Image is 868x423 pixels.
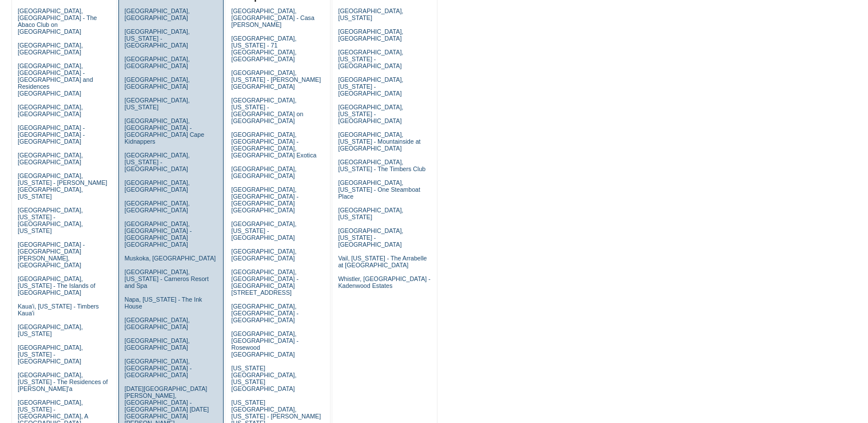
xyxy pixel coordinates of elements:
a: [GEOGRAPHIC_DATA], [US_STATE] - [GEOGRAPHIC_DATA] [338,49,403,69]
a: [GEOGRAPHIC_DATA], [US_STATE] - [GEOGRAPHIC_DATA] [125,152,190,172]
a: [GEOGRAPHIC_DATA], [GEOGRAPHIC_DATA] [18,42,83,56]
a: [GEOGRAPHIC_DATA], [GEOGRAPHIC_DATA] - [GEOGRAPHIC_DATA] and Residences [GEOGRAPHIC_DATA] [18,62,93,97]
a: [GEOGRAPHIC_DATA], [US_STATE] [18,323,83,337]
a: [GEOGRAPHIC_DATA], [US_STATE] - [GEOGRAPHIC_DATA] [231,220,296,241]
a: Whistler, [GEOGRAPHIC_DATA] - Kadenwood Estates [338,275,430,289]
a: [GEOGRAPHIC_DATA], [US_STATE] - [GEOGRAPHIC_DATA] [18,344,83,365]
a: Muskoka, [GEOGRAPHIC_DATA] [125,255,216,262]
a: Napa, [US_STATE] - The Ink House [125,296,202,310]
a: [GEOGRAPHIC_DATA], [GEOGRAPHIC_DATA] [125,317,190,330]
a: [GEOGRAPHIC_DATA], [US_STATE] [125,97,190,110]
a: [GEOGRAPHIC_DATA], [GEOGRAPHIC_DATA] - [GEOGRAPHIC_DATA] [GEOGRAPHIC_DATA] [231,186,298,214]
a: [GEOGRAPHIC_DATA], [US_STATE] - The Residences of [PERSON_NAME]'a [18,371,108,392]
a: [GEOGRAPHIC_DATA] - [GEOGRAPHIC_DATA] - [GEOGRAPHIC_DATA] [18,124,85,145]
a: [GEOGRAPHIC_DATA], [GEOGRAPHIC_DATA] [125,179,190,193]
a: [GEOGRAPHIC_DATA], [GEOGRAPHIC_DATA] - [GEOGRAPHIC_DATA], [GEOGRAPHIC_DATA] Exotica [231,131,316,159]
a: [GEOGRAPHIC_DATA], [US_STATE] - [GEOGRAPHIC_DATA] [338,104,403,124]
a: [GEOGRAPHIC_DATA], [US_STATE] - One Steamboat Place [338,179,420,200]
a: [GEOGRAPHIC_DATA], [GEOGRAPHIC_DATA] - [GEOGRAPHIC_DATA] [GEOGRAPHIC_DATA] [125,220,192,248]
a: [GEOGRAPHIC_DATA], [GEOGRAPHIC_DATA] - [GEOGRAPHIC_DATA][STREET_ADDRESS] [231,268,298,296]
a: [GEOGRAPHIC_DATA], [US_STATE] - [GEOGRAPHIC_DATA] [338,76,403,97]
a: [GEOGRAPHIC_DATA], [GEOGRAPHIC_DATA] - The Abaco Club on [GEOGRAPHIC_DATA] [18,7,97,35]
a: [GEOGRAPHIC_DATA], [US_STATE] - [GEOGRAPHIC_DATA] on [GEOGRAPHIC_DATA] [231,97,303,124]
a: [GEOGRAPHIC_DATA], [US_STATE] - [PERSON_NAME][GEOGRAPHIC_DATA], [US_STATE] [18,172,107,200]
a: [GEOGRAPHIC_DATA], [GEOGRAPHIC_DATA] [18,152,83,165]
a: [GEOGRAPHIC_DATA], [GEOGRAPHIC_DATA] [125,56,190,69]
a: [GEOGRAPHIC_DATA] - [GEOGRAPHIC_DATA][PERSON_NAME], [GEOGRAPHIC_DATA] [18,241,85,268]
a: [GEOGRAPHIC_DATA], [US_STATE] - [GEOGRAPHIC_DATA] [125,28,190,49]
a: [US_STATE][GEOGRAPHIC_DATA], [US_STATE][GEOGRAPHIC_DATA] [231,365,296,392]
a: [GEOGRAPHIC_DATA], [GEOGRAPHIC_DATA] - [GEOGRAPHIC_DATA] Cape Kidnappers [125,117,204,145]
a: [GEOGRAPHIC_DATA], [US_STATE] - Mountainside at [GEOGRAPHIC_DATA] [338,131,420,152]
a: [GEOGRAPHIC_DATA], [GEOGRAPHIC_DATA] [231,248,296,262]
a: [GEOGRAPHIC_DATA], [US_STATE] - [GEOGRAPHIC_DATA] [338,227,403,248]
a: [GEOGRAPHIC_DATA], [US_STATE] [338,207,403,220]
a: [GEOGRAPHIC_DATA], [GEOGRAPHIC_DATA] [125,337,190,351]
a: [GEOGRAPHIC_DATA], [US_STATE] - The Islands of [GEOGRAPHIC_DATA] [18,275,95,296]
a: [GEOGRAPHIC_DATA], [GEOGRAPHIC_DATA] - Rosewood [GEOGRAPHIC_DATA] [231,330,298,358]
a: [GEOGRAPHIC_DATA], [US_STATE] [338,7,403,21]
a: [GEOGRAPHIC_DATA], [GEOGRAPHIC_DATA] - Casa [PERSON_NAME] [231,7,314,28]
a: [GEOGRAPHIC_DATA], [GEOGRAPHIC_DATA] [125,76,190,90]
a: [GEOGRAPHIC_DATA], [US_STATE] - [GEOGRAPHIC_DATA], [US_STATE] [18,207,83,234]
a: [GEOGRAPHIC_DATA], [US_STATE] - 71 [GEOGRAPHIC_DATA], [GEOGRAPHIC_DATA] [231,35,296,62]
a: [GEOGRAPHIC_DATA], [US_STATE] - The Timbers Club [338,159,425,172]
a: Kaua'i, [US_STATE] - Timbers Kaua'i [18,303,99,317]
a: [GEOGRAPHIC_DATA], [US_STATE] - [PERSON_NAME][GEOGRAPHIC_DATA] [231,69,321,90]
a: [GEOGRAPHIC_DATA], [GEOGRAPHIC_DATA] - [GEOGRAPHIC_DATA] [125,358,192,378]
a: [GEOGRAPHIC_DATA], [GEOGRAPHIC_DATA] [18,104,83,117]
a: [GEOGRAPHIC_DATA], [GEOGRAPHIC_DATA] [338,28,403,42]
a: [GEOGRAPHIC_DATA], [GEOGRAPHIC_DATA] - [GEOGRAPHIC_DATA] [231,303,298,323]
a: [GEOGRAPHIC_DATA], [GEOGRAPHIC_DATA] [231,165,296,179]
a: [GEOGRAPHIC_DATA], [GEOGRAPHIC_DATA] [125,200,190,214]
a: [GEOGRAPHIC_DATA], [US_STATE] - Carneros Resort and Spa [125,268,209,289]
a: Vail, [US_STATE] - The Arrabelle at [GEOGRAPHIC_DATA] [338,255,427,268]
a: [GEOGRAPHIC_DATA], [GEOGRAPHIC_DATA] [125,7,190,21]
